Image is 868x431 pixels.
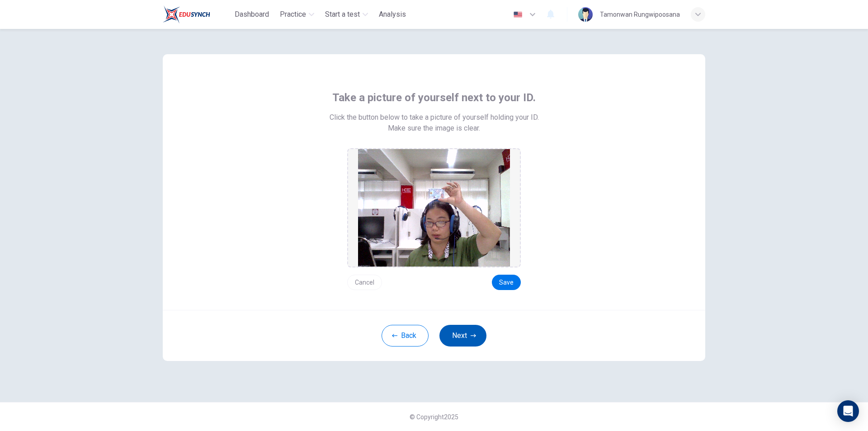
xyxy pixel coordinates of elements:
[332,90,536,105] span: Take a picture of yourself next to your ID.
[837,400,859,422] div: Open Intercom Messenger
[578,7,593,22] img: Profile picture
[382,325,429,347] button: Back
[276,6,318,23] button: Practice
[347,275,382,290] button: Cancel
[439,325,486,347] button: Next
[231,6,273,23] button: Dashboard
[280,9,306,20] span: Practice
[410,413,458,421] span: © Copyright 2025
[163,5,231,23] a: Train Test logo
[358,149,510,267] img: preview screemshot
[325,9,360,20] span: Start a test
[375,6,410,23] button: Analysis
[379,9,406,20] span: Analysis
[512,11,524,18] img: en
[163,5,210,23] img: Train Test logo
[321,6,372,23] button: Start a test
[600,9,680,20] div: Tamonwan Rungwipoosana
[330,112,539,123] span: Click the button below to take a picture of yourself holding your ID.
[235,9,269,20] span: Dashboard
[492,275,521,290] button: Save
[388,123,480,134] span: Make sure the image is clear.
